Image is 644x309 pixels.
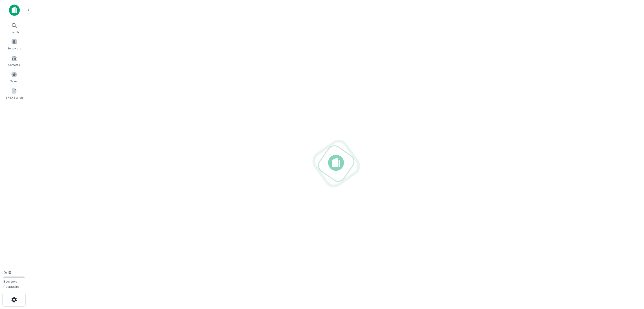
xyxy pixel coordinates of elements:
[10,79,18,83] span: Saved
[2,86,27,101] a: SREO Search
[8,62,20,67] span: Contacts
[3,280,19,289] span: Borrower Requests
[2,36,27,52] a: Borrowers
[3,271,11,275] span: 0 / 10
[2,20,27,35] a: Search
[5,95,23,100] span: SREO Search
[2,69,27,84] a: Saved
[7,46,21,51] span: Borrowers
[2,53,27,68] a: Contacts
[9,5,20,16] img: capitalize-icon.png
[10,30,19,34] span: Search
